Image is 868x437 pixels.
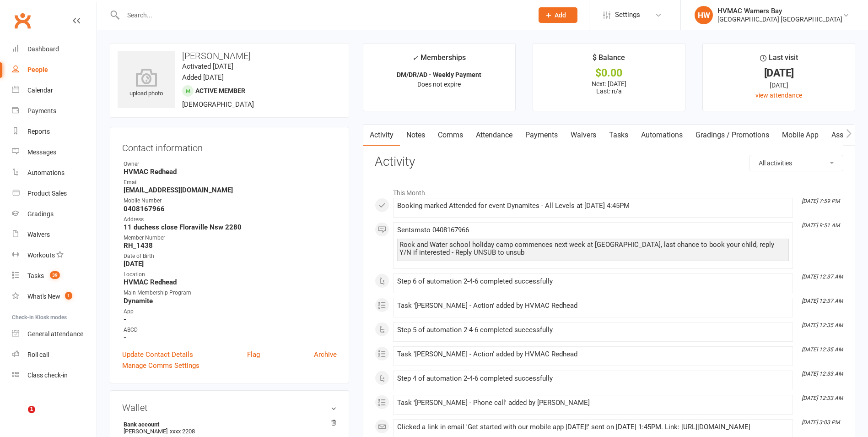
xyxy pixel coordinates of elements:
a: Activity [363,125,400,146]
a: Messages [12,142,97,163]
div: Address [124,215,337,224]
span: Add [555,11,566,19]
i: [DATE] 12:33 AM [802,371,843,377]
div: Step 4 of automation 2-4-6 completed successfully [397,375,789,382]
i: [DATE] 9:51 AM [802,222,840,229]
a: Reports [12,121,97,142]
a: Payments [519,125,564,146]
div: Tasks [27,272,44,279]
a: General attendance kiosk mode [12,324,97,344]
span: [DEMOGRAPHIC_DATA] [182,100,254,109]
span: Does not expire [417,81,461,88]
a: Gradings [12,204,97,224]
a: Update Contact Details [122,349,193,360]
a: Gradings / Promotions [689,125,776,146]
div: Payments [27,107,56,115]
a: Mobile App [776,125,825,146]
div: Memberships [412,52,466,69]
strong: 11 duchess close Floraville Nsw 2280 [124,223,337,231]
input: Search... [120,9,527,22]
a: Roll call [12,344,97,365]
strong: [DATE] [124,260,337,268]
div: HVMAC Warners Bay [717,7,842,15]
span: Active member [195,87,245,94]
div: Last visit [760,52,798,68]
a: Product Sales [12,183,97,204]
div: $0.00 [541,68,677,78]
a: Automations [12,163,97,183]
div: What's New [27,293,60,300]
div: App [124,307,337,316]
a: Workouts [12,245,97,266]
div: Calendar [27,87,53,94]
strong: - [124,333,337,342]
a: Notes [400,125,431,146]
span: Settings [615,5,640,25]
h3: [PERSON_NAME] [118,51,341,61]
div: Location [124,270,337,279]
div: Owner [124,160,337,169]
a: Manage Comms Settings [122,360,199,371]
a: Payments [12,101,97,121]
div: Step 6 of automation 2-4-6 completed successfully [397,278,789,285]
span: 1 [65,292,72,300]
div: People [27,66,48,73]
div: Main Membership Program [124,289,337,297]
div: Gradings [27,210,54,218]
a: Class kiosk mode [12,365,97,386]
div: Task '[PERSON_NAME] - Phone call' added by [PERSON_NAME] [397,399,789,407]
a: Waivers [564,125,603,146]
a: view attendance [755,92,802,99]
div: Step 5 of automation 2-4-6 completed successfully [397,326,789,334]
div: ABCD [124,326,337,334]
div: [DATE] [711,68,846,78]
iframe: Intercom live chat [9,406,31,428]
strong: HVMAC Redhead [124,278,337,286]
h3: Wallet [122,403,337,413]
p: Next: [DATE] Last: n/a [541,80,677,95]
div: [DATE] [711,80,846,90]
button: Add [539,7,577,23]
a: Tasks 39 [12,266,97,286]
a: Tasks [603,125,635,146]
span: Sent sms to 0408167966 [397,226,469,234]
div: Waivers [27,231,50,238]
a: Dashboard [12,39,97,60]
li: This Month [375,183,843,198]
div: Rock and Water school holiday camp commences next week at [GEOGRAPHIC_DATA], last chance to book ... [399,241,787,257]
i: [DATE] 12:33 AM [802,395,843,401]
div: Date of Birth [124,252,337,261]
i: [DATE] 12:37 AM [802,273,843,280]
div: $ Balance [593,52,625,68]
strong: Dynamite [124,297,337,305]
i: [DATE] 12:37 AM [802,298,843,304]
i: [DATE] 12:35 AM [802,346,843,353]
a: What's New1 [12,286,97,307]
a: Attendance [469,125,519,146]
time: Activated [DATE] [182,62,233,71]
i: [DATE] 12:35 AM [802,322,843,328]
i: [DATE] 3:03 PM [802,419,840,426]
i: ✓ [412,54,418,62]
div: Product Sales [27,190,67,197]
a: Waivers [12,224,97,245]
div: General attendance [27,330,83,338]
strong: 0408167966 [124,205,337,213]
strong: Bank account [124,421,332,428]
a: Archive [314,349,337,360]
div: Messages [27,148,56,156]
div: Email [124,178,337,187]
div: Dashboard [27,45,59,53]
div: Task '[PERSON_NAME] - Action' added by HVMAC Redhead [397,350,789,358]
a: Clubworx [11,9,34,32]
strong: [EMAIL_ADDRESS][DOMAIN_NAME] [124,186,337,194]
div: Workouts [27,251,55,259]
div: Mobile Number [124,197,337,205]
span: 1 [28,406,35,413]
div: [GEOGRAPHIC_DATA] [GEOGRAPHIC_DATA] [717,15,842,23]
h3: Activity [375,155,843,169]
a: People [12,60,97,80]
strong: HVMAC Redhead [124,168,337,176]
div: Clicked a link in email 'Get started with our mobile app [DATE]!' sent on [DATE] 1:45PM. Link: [U... [397,423,789,431]
i: [DATE] 7:59 PM [802,198,840,204]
